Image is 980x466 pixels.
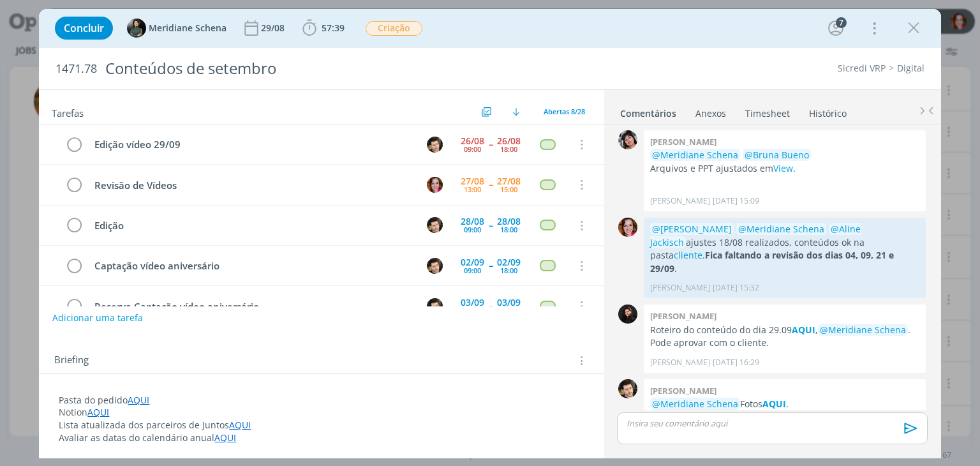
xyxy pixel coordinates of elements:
[500,146,517,153] div: 18:00
[427,258,443,274] img: V
[322,22,345,34] span: 57:39
[59,432,584,444] p: Avaliar as datas do calendário anual
[695,107,726,120] div: Anexos
[366,21,422,36] span: Criação
[426,216,445,235] button: V
[713,357,759,368] span: [DATE] 16:29
[55,17,113,40] button: Concluir
[713,195,759,207] span: [DATE] 15:09
[461,258,484,267] div: 02/09
[56,62,97,76] span: 1471.78
[100,53,557,84] div: Conteúdos de setembro
[618,218,637,237] img: B
[214,432,236,444] a: AQUI
[427,298,443,314] img: V
[59,419,584,432] p: Lista atualizada dos parceiros de Juntos
[464,186,481,193] div: 13:00
[87,406,109,418] a: AQUI
[489,261,493,270] span: --
[464,226,481,233] div: 09:00
[427,217,443,233] img: V
[489,301,493,310] span: --
[544,107,585,116] span: Abertas 8/28
[650,136,716,147] b: [PERSON_NAME]
[650,195,710,207] p: [PERSON_NAME]
[59,406,87,418] span: Notion
[426,256,445,275] button: V
[127,19,146,38] img: M
[618,130,637,149] img: E
[500,267,517,274] div: 18:00
[89,137,415,153] div: Edição vídeo 29/09
[652,398,738,410] span: @Meridiane Schena
[461,137,484,146] div: 26/08
[365,20,423,36] button: Criação
[59,394,584,407] p: Pasta do pedido
[650,282,710,294] p: [PERSON_NAME]
[426,296,445,315] button: V
[713,282,759,294] span: [DATE] 15:32
[762,398,786,410] a: AQUI
[464,267,481,274] div: 09:00
[89,299,415,315] div: Reserva Captação vídeo aniversário
[650,398,919,410] p: Fotos .
[897,62,924,74] a: Digital
[836,17,847,28] div: 7
[650,223,861,248] span: @Aline Jackisch
[650,357,710,368] p: [PERSON_NAME]
[427,177,443,193] img: B
[618,304,637,324] img: L
[461,298,484,307] div: 03/09
[808,101,847,120] a: Histórico
[745,149,809,161] span: @Bruna Bueno
[650,310,716,322] b: [PERSON_NAME]
[792,324,815,336] a: AQUI
[497,137,521,146] div: 26/08
[89,258,415,274] div: Captação vídeo aniversário
[426,135,445,154] button: V
[745,101,791,120] a: Timesheet
[820,324,906,336] span: @Meridiane Schena
[773,162,793,174] a: View
[512,108,520,116] img: arrow-down.svg
[497,258,521,267] div: 02/09
[489,180,493,189] span: --
[64,23,104,33] span: Concluir
[650,223,919,275] p: ajustes 18/08 realizados, conteúdos ok na pasta . .
[128,394,149,406] a: AQUI
[650,324,919,350] p: Roteiro do conteúdo do dia 29.09 , . Pode aprovar com o cliente.
[500,226,517,233] div: 18:00
[838,62,886,74] a: Sicredi VRP
[127,19,226,38] button: MMeridiane Schena
[650,162,919,175] p: Arquivos e PPT ajustados em .
[620,101,677,120] a: Comentários
[489,140,493,149] span: --
[489,221,493,230] span: --
[652,223,732,235] span: @[PERSON_NAME]
[497,217,521,226] div: 28/08
[89,177,415,193] div: Revisão de Vídeos
[89,218,415,234] div: Edição
[738,223,824,235] span: @Meridiane Schena
[261,24,287,33] div: 29/08
[497,177,521,186] div: 27/08
[52,104,84,119] span: Tarefas
[461,177,484,186] div: 27/08
[674,249,702,261] a: cliente
[427,137,443,153] img: V
[464,146,481,153] div: 09:00
[426,175,445,194] button: B
[497,298,521,307] div: 03/09
[461,217,484,226] div: 28/08
[650,385,716,396] b: [PERSON_NAME]
[652,149,738,161] span: @Meridiane Schena
[54,352,89,369] span: Briefing
[650,249,894,274] strong: Fica faltando a revisão dos dias 04, 09, 21 e 29/09
[52,306,144,329] button: Adicionar uma tarefa
[826,18,846,38] button: 7
[39,9,940,458] div: dialog
[229,419,251,431] a: AQUI
[299,18,348,38] button: 57:39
